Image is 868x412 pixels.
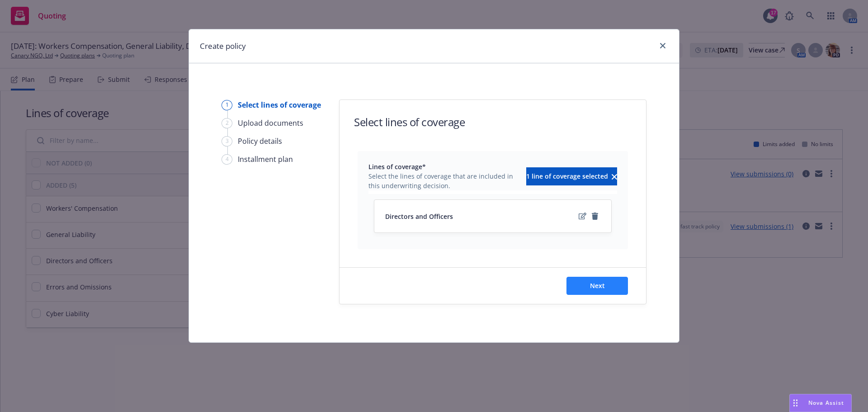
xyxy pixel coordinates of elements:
[238,154,293,165] div: Installment plan
[526,172,608,180] span: 1 line of coverage selected
[577,211,588,222] a: edit
[222,136,232,147] div: 3
[789,394,852,412] button: Nova Assist
[657,40,668,51] a: close
[790,394,801,412] div: Drag to move
[238,136,282,147] div: Policy details
[368,162,521,171] span: Lines of coverage*
[590,281,605,290] span: Next
[368,171,521,190] span: Select the lines of coverage that are included in this underwriting decision.
[200,40,246,52] h1: Create policy
[808,399,844,407] span: Nova Assist
[385,212,453,221] span: Directors and Officers
[222,100,232,110] div: 1
[238,99,321,110] div: Select lines of coverage
[612,174,617,180] svg: clear selection
[222,154,232,165] div: 4
[526,167,617,185] button: 1 line of coverage selectedclear selection
[354,114,465,129] h1: Select lines of coverage
[222,118,232,128] div: 2
[566,277,628,295] button: Next
[238,118,303,128] div: Upload documents
[590,211,600,222] a: remove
